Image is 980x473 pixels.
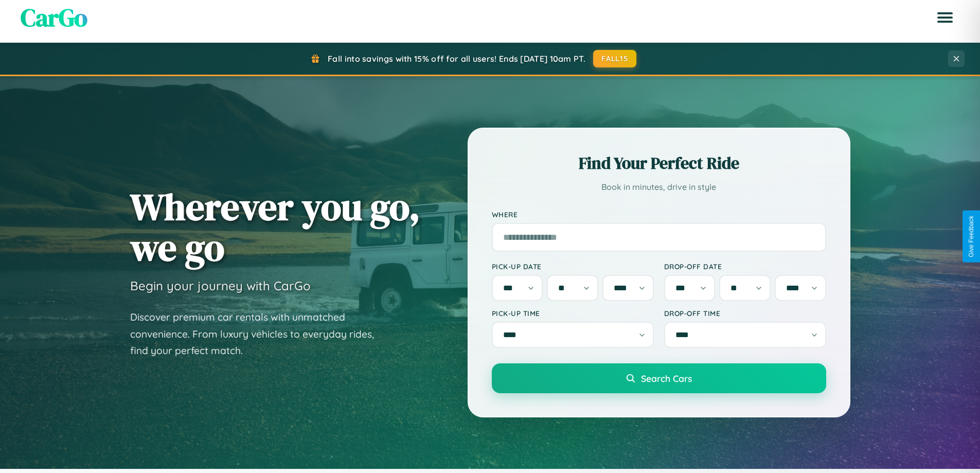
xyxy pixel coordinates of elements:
label: Drop-off Time [664,309,826,318]
span: Fall into savings with 15% off for all users! Ends [DATE] 10am PT. [328,54,585,64]
label: Pick-up Time [492,309,654,318]
label: Pick-up Date [492,262,654,271]
h2: Find Your Perfect Ride [492,152,826,174]
label: Where [492,210,826,219]
p: Book in minutes, drive in style [492,180,826,195]
span: Search Cars [641,373,692,384]
button: Search Cars [492,363,826,393]
span: CarGo [21,1,87,34]
label: Drop-off Date [664,262,826,271]
button: FALL15 [593,50,636,67]
h3: Begin your journey with CarGo [130,278,311,293]
button: Open menu [931,3,959,32]
p: Discover premium car rentals with unmatched convenience. From luxury vehicles to everyday rides, ... [130,309,387,359]
div: Give Feedback [968,216,975,257]
h1: Wherever you go, we go [130,186,420,268]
